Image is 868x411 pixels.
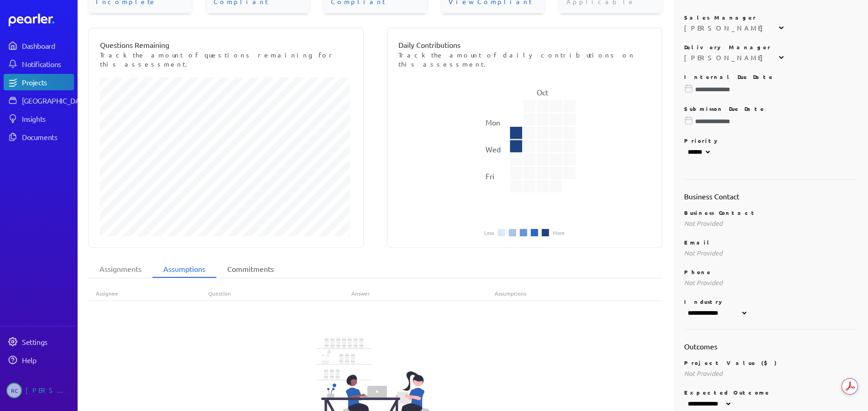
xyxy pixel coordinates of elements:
[684,43,857,51] p: Delivery Manager
[684,298,857,305] p: Industry
[351,290,495,297] div: Answer
[684,278,722,286] span: Not Provided
[486,145,501,154] text: Wed
[4,110,74,127] a: Insights
[684,369,722,377] span: Not Provided
[684,341,857,352] h2: Outcomes
[684,249,722,257] span: Not Provided
[26,383,71,398] div: [PERSON_NAME]
[22,355,73,364] div: Help
[4,92,74,109] a: [GEOGRAPHIC_DATA]
[4,129,74,145] a: Documents
[684,239,857,246] p: Email
[684,219,722,227] span: Not Provided
[89,260,152,278] li: Assignments
[684,73,857,80] p: Internal Due Date
[553,230,565,235] li: More
[4,333,74,350] a: Settings
[4,56,74,72] a: Notifications
[22,78,73,87] div: Projects
[22,59,73,68] div: Notifications
[152,260,216,278] li: Assumptions
[684,117,857,126] input: Please choose a due date
[4,352,74,368] a: Help
[684,268,857,276] p: Phone
[22,114,73,123] div: Insights
[216,260,285,278] li: Commitments
[398,39,651,50] p: Daily Contributions
[537,88,549,97] text: Oct
[22,132,73,141] div: Documents
[22,96,90,105] div: [GEOGRAPHIC_DATA]
[684,23,768,32] div: [PERSON_NAME]
[495,290,638,297] div: Assumptions
[684,53,768,62] div: [PERSON_NAME]
[89,290,208,297] div: Assignee
[398,50,651,68] p: Track the amount of daily contributions on this assessment.
[486,118,500,127] text: Mon
[4,74,74,90] a: Projects
[4,37,74,54] a: Dashboard
[208,290,351,297] div: Question
[486,172,494,181] text: Fri
[100,39,352,50] p: Questions Remaining
[9,14,74,26] a: Dashboard
[684,191,857,202] h2: Business Contact
[100,50,352,68] p: Track the amount of questions remaining for this assessment.
[484,230,494,235] li: Less
[684,14,857,21] p: Sales Manager
[684,137,857,144] p: Priority
[684,105,857,112] p: Submisson Due Date
[22,41,73,50] div: Dashboard
[22,337,73,346] div: Settings
[4,379,74,402] a: RC[PERSON_NAME]
[684,359,857,366] p: Project Value ($)
[684,389,857,396] p: Expected Outcome
[6,383,22,398] span: Robert Craig
[684,85,857,94] input: Please choose a due date
[684,209,857,216] p: Business Contact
